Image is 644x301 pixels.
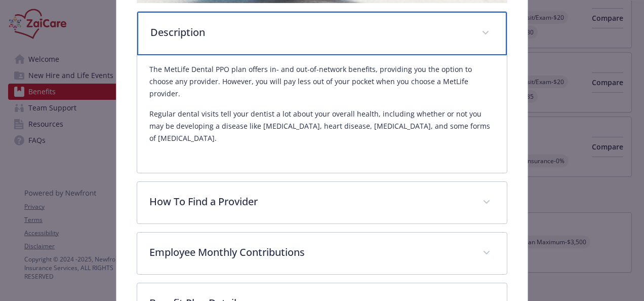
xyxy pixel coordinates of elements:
p: Regular dental visits tell your dentist a lot about your overall health, including whether or not... [149,108,495,144]
p: Employee Monthly Contributions [149,245,470,260]
p: How To Find a Provider [149,194,470,209]
div: Description [137,12,507,55]
p: Description [150,25,469,40]
div: Employee Monthly Contributions [137,233,507,274]
div: How To Find a Provider [137,182,507,223]
p: The MetLife Dental PPO plan offers in- and out-of-network benefits, providing you the option to c... [149,63,495,100]
div: Description [137,55,507,173]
